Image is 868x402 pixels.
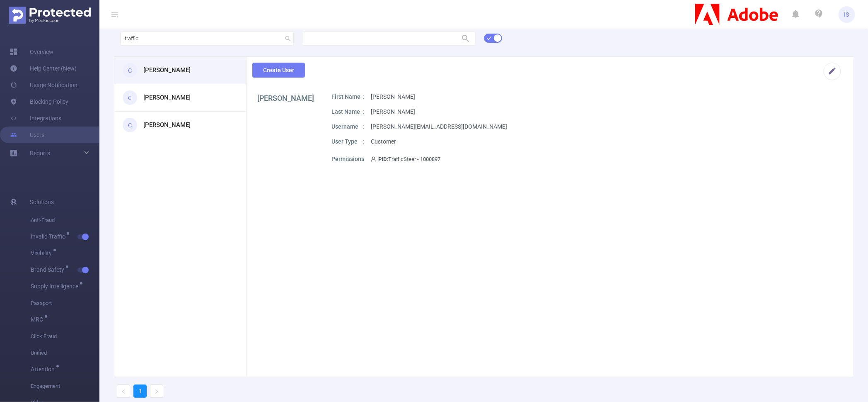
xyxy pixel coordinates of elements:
[331,122,365,131] p: Username
[9,7,91,24] img: Protected Media
[10,93,68,110] a: Blocking Policy
[30,145,50,161] a: Reports
[31,345,99,361] span: Unified
[10,44,53,60] a: Overview
[121,389,126,394] i: icon: left
[31,267,67,273] span: Brand Safety
[331,137,365,146] p: User Type
[31,378,99,395] span: Engagement
[10,60,77,77] a: Help Center (New)
[10,77,77,93] a: Usage Notification
[120,31,294,46] input: Search user...
[30,194,54,210] span: Solutions
[371,122,507,131] p: [PERSON_NAME][EMAIL_ADDRESS][DOMAIN_NAME]
[378,156,388,162] b: PID:
[285,36,291,41] i: icon: search
[134,385,146,397] a: 1
[331,107,365,116] p: Last Name
[331,93,365,101] p: First Name
[143,120,191,130] h3: [PERSON_NAME]
[371,156,378,162] i: icon: user
[331,155,365,163] p: Permissions
[128,62,132,79] span: C
[133,385,147,398] li: 1
[371,93,415,101] p: [PERSON_NAME]
[154,389,159,394] i: icon: right
[258,93,314,104] h1: [PERSON_NAME]
[31,366,58,372] span: Attention
[150,385,163,398] li: Next Page
[31,328,99,345] span: Click Fraud
[143,93,191,102] h3: [PERSON_NAME]
[143,66,191,75] h3: [PERSON_NAME]
[371,107,415,116] p: [PERSON_NAME]
[31,295,99,312] span: Passport
[31,283,81,289] span: Supply Intelligence
[252,63,305,78] button: Create User
[487,36,492,41] i: icon: check
[31,212,99,229] span: Anti-Fraud
[128,117,132,134] span: C
[10,110,61,127] a: Integrations
[117,385,130,398] li: Previous Page
[128,90,132,106] span: C
[31,317,46,322] span: MRC
[31,250,55,256] span: Visibility
[31,234,68,239] span: Invalid Traffic
[371,137,396,146] p: Customer
[10,127,44,143] a: Users
[371,156,440,162] span: TrafficSteer - 1000897
[30,150,50,156] span: Reports
[844,6,849,23] span: IS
